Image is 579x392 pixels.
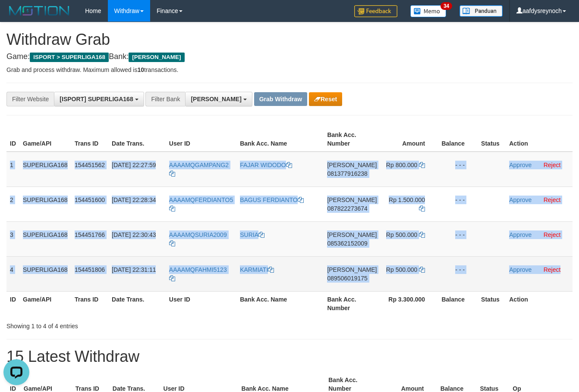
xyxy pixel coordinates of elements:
[75,231,105,238] span: 154451766
[236,291,324,316] th: Bank Acc. Name
[169,196,233,203] span: AAAAMQFERDIANTO5
[386,266,417,273] span: Rp 500.000
[6,187,19,221] td: 2
[6,65,573,74] p: Grab and process withdraw. Maximum allowed is transactions.
[438,187,478,221] td: - - -
[6,291,19,316] th: ID
[509,266,532,273] a: Approve
[386,162,417,168] span: Rp 800.000
[71,291,108,316] th: Trans ID
[327,275,367,282] span: Copy 089506019175 to clipboard
[19,256,71,291] td: SUPERLIGA168
[6,4,72,17] img: MOTION_logo.png
[419,162,425,168] a: Copy 800000 to clipboard
[166,127,236,152] th: User ID
[506,291,573,316] th: Action
[544,196,561,203] a: Reject
[19,221,71,256] td: SUPERLIGA168
[506,127,573,152] th: Action
[386,231,417,238] span: Rp 500.000
[185,92,252,106] button: [PERSON_NAME]
[438,291,478,316] th: Balance
[112,231,156,238] span: [DATE] 22:30:43
[6,53,573,61] h4: Game: Bank:
[240,162,292,168] a: FAJAR WIDODO
[169,266,227,282] a: AAAAMQFAHMI5123
[309,92,342,106] button: Reset
[6,152,19,187] td: 1
[6,221,19,256] td: 3
[509,231,532,238] a: Approve
[129,53,184,62] span: [PERSON_NAME]
[327,196,377,203] span: [PERSON_NAME]
[509,162,532,168] a: Approve
[324,127,380,152] th: Bank Acc. Number
[6,348,573,365] h1: 15 Latest Withdraw
[30,53,109,62] span: ISPORT > SUPERLIGA168
[544,231,561,238] a: Reject
[169,196,233,212] a: AAAAMQFERDIANTO5
[54,92,144,106] button: [ISPORT] SUPERLIGA168
[240,231,264,238] a: SURIA
[544,162,561,168] a: Reject
[459,5,503,17] img: panduan.png
[108,291,166,316] th: Date Trans.
[6,31,573,48] h1: Withdraw Grab
[419,231,425,238] a: Copy 500000 to clipboard
[75,266,105,273] span: 154451806
[254,92,307,106] button: Grab Withdraw
[478,127,506,152] th: Status
[441,2,452,10] span: 34
[327,170,367,177] span: Copy 081377916238 to clipboard
[169,231,227,247] a: AAAAMQSURIA2009
[19,291,71,316] th: Game/API
[112,196,156,203] span: [DATE] 22:28:34
[169,162,229,177] a: AAAAMQGAMPANG2
[75,196,105,203] span: 154451600
[169,162,229,168] span: AAAAMQGAMPANG2
[112,266,156,273] span: [DATE] 22:31:11
[327,162,377,168] span: [PERSON_NAME]
[71,127,108,152] th: Trans ID
[240,266,274,273] a: KARMIATI
[438,256,478,291] td: - - -
[354,5,397,17] img: Feedback.jpg
[19,187,71,221] td: SUPERLIGA168
[509,196,532,203] a: Approve
[544,266,561,273] a: Reject
[324,291,380,316] th: Bank Acc. Number
[3,3,29,29] button: Open LiveChat chat widget
[236,127,324,152] th: Bank Acc. Name
[478,291,506,316] th: Status
[240,196,304,203] a: BAGUS FERDIANTO
[327,231,377,238] span: [PERSON_NAME]
[438,127,478,152] th: Balance
[410,5,447,17] img: Button%20Memo.svg
[327,240,367,247] span: Copy 085362152009 to clipboard
[6,318,235,330] div: Showing 1 to 4 of 4 entries
[438,152,478,187] td: - - -
[419,205,425,212] a: Copy 1500000 to clipboard
[438,221,478,256] td: - - -
[75,162,105,168] span: 154451562
[145,92,185,106] div: Filter Bank
[19,127,71,152] th: Game/API
[381,127,438,152] th: Amount
[19,152,71,187] td: SUPERLIGA168
[112,162,156,168] span: [DATE] 22:27:59
[419,266,425,273] a: Copy 500000 to clipboard
[6,256,19,291] td: 4
[327,205,367,212] span: Copy 087822273674 to clipboard
[169,266,227,273] span: AAAAMQFAHMI5123
[6,92,54,106] div: Filter Website
[6,127,19,152] th: ID
[166,291,236,316] th: User ID
[169,231,227,238] span: AAAAMQSURIA2009
[191,96,241,103] span: [PERSON_NAME]
[60,96,133,103] span: [ISPORT] SUPERLIGA168
[327,266,377,273] span: [PERSON_NAME]
[389,196,425,203] span: Rp 1.500.000
[137,66,144,73] strong: 10
[381,291,438,316] th: Rp 3.300.000
[108,127,166,152] th: Date Trans.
